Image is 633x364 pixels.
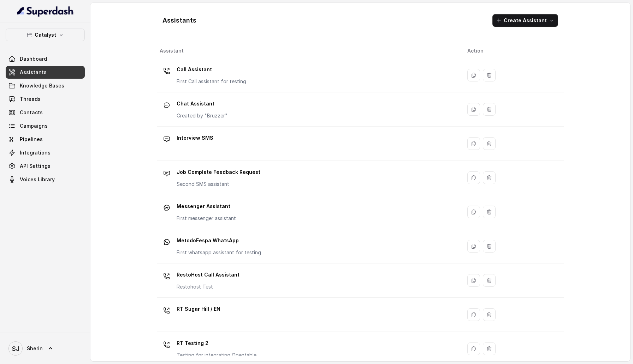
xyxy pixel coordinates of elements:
span: API Settings [20,163,51,170]
a: Pipelines [6,133,85,146]
span: Voices Library [20,176,55,183]
a: Contacts [6,106,85,119]
button: Create Assistant [492,14,558,27]
p: First Call assistant for testing [177,78,246,85]
span: Pipelines [20,136,43,143]
a: Threads [6,93,85,105]
p: Second SMS assistant [177,181,260,188]
a: API Settings [6,160,85,172]
img: light.svg [17,6,74,17]
h1: Assistants [162,15,196,26]
span: Sherin [27,345,43,352]
p: Messenger Assistant [177,201,236,212]
p: Catalyst [35,31,56,39]
a: Voices Library [6,173,85,186]
span: Threads [20,96,41,103]
p: Job Complete Feedback Request [177,166,260,178]
p: RT Testing 2 [177,338,256,349]
th: Action [462,44,564,58]
button: Catalyst [6,29,85,41]
p: Created by "Bruzzer" [177,112,227,119]
a: Assistants [6,66,85,79]
p: First messenger assistant [177,215,236,222]
span: Dashboard [20,55,47,62]
a: Integrations [6,146,85,159]
span: Contacts [20,109,43,116]
a: Knowledge Bases [6,79,85,92]
span: Campaigns [20,122,48,129]
p: RestoHost Call Assistant [177,269,239,280]
a: Campaigns [6,120,85,132]
p: RT Sugar Hill / EN [177,303,220,315]
span: Assistants [20,69,47,76]
span: Knowledge Bases [20,82,64,89]
text: SJ [12,345,19,352]
a: Dashboard [6,53,85,65]
p: First whatsapp assistant for testing [177,249,261,256]
p: MetodoFespa WhatsApp [177,235,261,246]
p: Interview SMS [177,132,213,144]
p: Testing for integrating Opentable [177,352,256,359]
span: Integrations [20,149,51,156]
a: Sherin [6,339,85,358]
p: Call Assistant [177,64,246,75]
th: Assistant [157,44,462,58]
p: Chat Assistant [177,98,227,109]
p: Restohost Test [177,283,239,290]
